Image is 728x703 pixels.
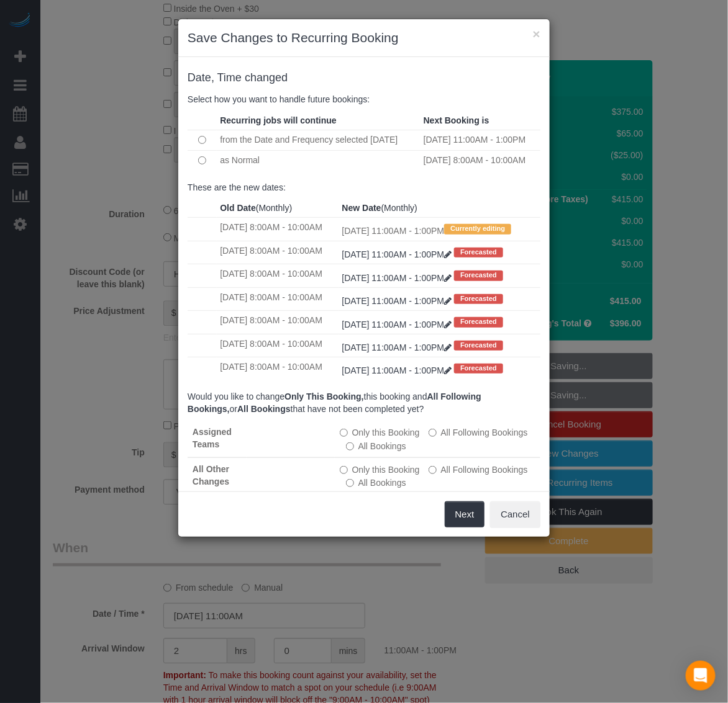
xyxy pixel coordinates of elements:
span: Forecasted [454,341,503,351]
p: These are the new dates: [188,181,540,194]
span: Currently editing [444,224,511,234]
button: Next [445,501,485,527]
input: All Bookings [346,479,354,487]
td: [DATE] 8:00AM - 10:00AM [217,287,339,310]
p: Would you like to change this booking and or that have not been completed yet? [188,390,540,415]
th: (Monthly) [217,199,339,218]
a: [DATE] 11:00AM - 1:00PM [342,365,455,375]
input: All Following Bookings [429,429,437,437]
th: (Monthly) [339,199,540,218]
label: This and all the bookings after it will be changed. [429,463,528,476]
td: as Normal [217,150,420,170]
a: [DATE] 11:00AM - 1:00PM [342,320,455,329]
span: Date, Time [188,71,242,84]
span: Forecasted [454,271,503,280]
strong: New Date [342,203,381,213]
td: [DATE] 8:00AM - 10:00AM [217,334,339,357]
td: [DATE] 11:00AM - 1:00PM [339,218,540,241]
td: from the Date and Frequency selected [DATE] [217,130,420,150]
strong: Recurring jobs will continue [220,115,336,125]
span: Forecasted [454,317,503,327]
button: Cancel [490,501,540,527]
strong: All Other Changes [193,464,229,486]
p: Select how you want to handle future bookings: [188,93,540,105]
a: [DATE] 11:00AM - 1:00PM [342,296,455,306]
strong: Next Booking is [424,115,489,125]
label: All bookings that have not been completed yet will be changed. [346,477,406,489]
h4: changed [188,72,540,84]
label: All other bookings in the series will remain the same. [340,426,420,439]
td: [DATE] 8:00AM - 10:00AM [217,311,339,334]
input: All Following Bookings [429,466,437,474]
td: [DATE] 8:00AM - 10:00AM [217,264,339,287]
b: Only This Booking, [284,392,364,401]
span: Forecasted [454,248,503,257]
label: This and all the bookings after it will be changed. [429,426,528,439]
span: Forecasted [454,364,503,374]
button: × [533,27,540,40]
a: [DATE] 11:00AM - 1:00PM [342,273,455,283]
b: All Bookings [237,404,291,414]
label: All other bookings in the series will remain the same. [340,463,420,476]
span: Forecasted [454,294,503,304]
a: [DATE] 11:00AM - 1:00PM [342,343,455,352]
td: [DATE] 11:00AM - 1:00PM [421,130,540,150]
td: [DATE] 8:00AM - 10:00AM [217,357,339,380]
input: Only this Booking [340,466,348,474]
input: Only this Booking [340,429,348,437]
td: [DATE] 8:00AM - 10:00AM [421,150,540,170]
div: Open Intercom Messenger [686,661,716,691]
h3: Save Changes to Recurring Booking [188,29,540,47]
strong: Assigned Teams [193,427,232,449]
td: [DATE] 8:00AM - 10:00AM [217,241,339,264]
td: [DATE] 8:00AM - 10:00AM [217,218,339,241]
strong: Old Date [220,203,256,213]
a: [DATE] 11:00AM - 1:00PM [342,249,455,259]
label: All bookings that have not been completed yet will be changed. [346,440,406,452]
input: All Bookings [346,442,354,450]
